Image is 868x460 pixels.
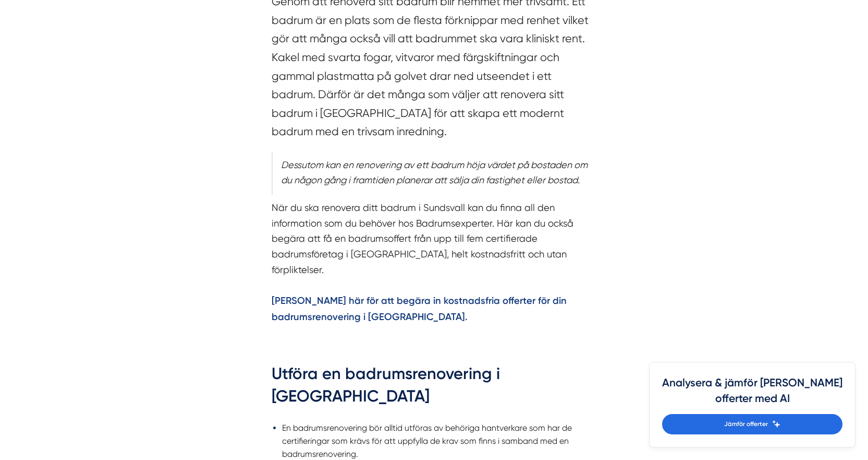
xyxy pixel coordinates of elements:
[662,375,842,414] h4: Analysera & jämför [PERSON_NAME] offerter med AI
[272,151,597,195] blockquote: Dessutom kan en renovering av ett badrum höja värdet på bostaden om du någon gång i framtiden pla...
[662,414,842,434] a: Jämför offerter
[724,419,768,429] span: Jämför offerter
[272,362,597,415] h2: Utföra en badrumsrenovering i [GEOGRAPHIC_DATA]
[272,295,567,322] a: [PERSON_NAME] här för att begära in kostnadsfria offerter för din badrumsrenovering i [GEOGRAPHIC...
[272,200,597,325] p: När du ska renovera ditt badrum i Sundsvall kan du finna all den information som du behöver hos B...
